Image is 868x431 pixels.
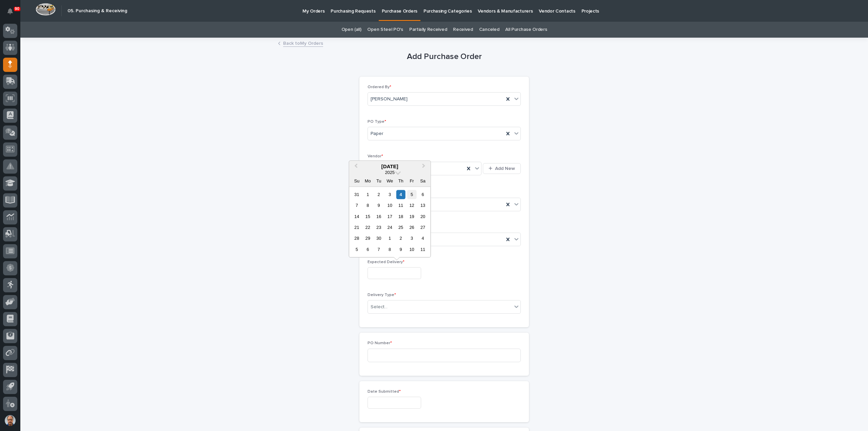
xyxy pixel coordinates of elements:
[351,189,428,255] div: month 2025-09
[385,201,394,210] div: Choose Wednesday, September 10th, 2025
[374,190,383,199] div: Choose Tuesday, September 2nd, 2025
[407,176,416,185] div: Fr
[374,176,383,185] div: Tu
[418,176,427,185] div: Sa
[368,390,401,394] span: Date Submitted
[15,6,19,11] p: 90
[385,245,394,254] div: Choose Wednesday, October 8th, 2025
[409,22,447,38] a: Partially Received
[407,234,416,243] div: Choose Friday, October 3rd, 2025
[418,223,427,232] div: Choose Saturday, September 27th, 2025
[3,413,17,428] button: users-avatar
[407,212,416,221] div: Choose Friday, September 19th, 2025
[368,260,405,264] span: Expected Delivery
[363,223,372,232] div: Choose Monday, September 22nd, 2025
[407,245,416,254] div: Choose Friday, October 10th, 2025
[283,39,323,47] a: Back toMy Orders
[349,163,431,170] div: [DATE]
[341,22,361,38] a: Open (all)
[352,176,361,185] div: Su
[385,223,394,232] div: Choose Wednesday, September 24th, 2025
[67,8,127,14] h2: 05. Purchasing & Receiving
[483,163,521,174] button: Add New
[418,190,427,199] div: Choose Saturday, September 6th, 2025
[374,201,383,210] div: Choose Tuesday, September 9th, 2025
[385,234,394,243] div: Choose Wednesday, October 1st, 2025
[350,161,361,172] button: Previous Month
[352,190,361,199] div: Choose Sunday, August 31st, 2025
[371,303,388,311] div: Select...
[352,201,361,210] div: Choose Sunday, September 7th, 2025
[352,223,361,232] div: Choose Sunday, September 21st, 2025
[368,120,386,124] span: PO Type
[3,4,17,18] button: Notifications
[363,176,372,185] div: Mo
[385,170,394,175] span: 2025
[418,234,427,243] div: Choose Saturday, October 4th, 2025
[368,154,383,158] span: Vendor
[374,245,383,254] div: Choose Tuesday, October 7th, 2025
[363,234,372,243] div: Choose Monday, September 29th, 2025
[359,52,529,62] h1: Add Purchase Order
[495,165,515,172] span: Add New
[453,22,473,38] a: Received
[385,212,394,221] div: Choose Wednesday, September 17th, 2025
[363,212,372,221] div: Choose Monday, September 15th, 2025
[352,234,361,243] div: Choose Sunday, September 28th, 2025
[396,245,406,254] div: Choose Thursday, October 9th, 2025
[371,130,383,137] span: Paper
[363,245,372,254] div: Choose Monday, October 6th, 2025
[374,223,383,232] div: Choose Tuesday, September 23rd, 2025
[407,223,416,232] div: Choose Friday, September 26th, 2025
[419,161,430,172] button: Next Month
[368,85,391,89] span: Ordered By
[367,22,403,38] a: Open Steel PO's
[505,22,547,38] a: All Purchase Orders
[352,245,361,254] div: Choose Sunday, October 5th, 2025
[385,176,394,185] div: We
[363,190,372,199] div: Choose Monday, September 1st, 2025
[368,341,392,345] span: PO Number
[363,201,372,210] div: Choose Monday, September 8th, 2025
[418,245,427,254] div: Choose Saturday, October 11th, 2025
[396,212,406,221] div: Choose Thursday, September 18th, 2025
[396,176,406,185] div: Th
[407,190,416,199] div: Choose Friday, September 5th, 2025
[8,8,17,19] div: Notifications90
[396,201,406,210] div: Choose Thursday, September 11th, 2025
[368,293,396,297] span: Delivery Type
[479,22,499,38] a: Canceled
[418,201,427,210] div: Choose Saturday, September 13th, 2025
[396,190,406,199] div: Choose Thursday, September 4th, 2025
[374,212,383,221] div: Choose Tuesday, September 16th, 2025
[385,190,394,199] div: Choose Wednesday, September 3rd, 2025
[396,223,406,232] div: Choose Thursday, September 25th, 2025
[371,96,408,103] span: [PERSON_NAME]
[352,212,361,221] div: Choose Sunday, September 14th, 2025
[36,3,56,16] img: Workspace Logo
[407,201,416,210] div: Choose Friday, September 12th, 2025
[374,234,383,243] div: Choose Tuesday, September 30th, 2025
[396,234,406,243] div: Choose Thursday, October 2nd, 2025
[418,212,427,221] div: Choose Saturday, September 20th, 2025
